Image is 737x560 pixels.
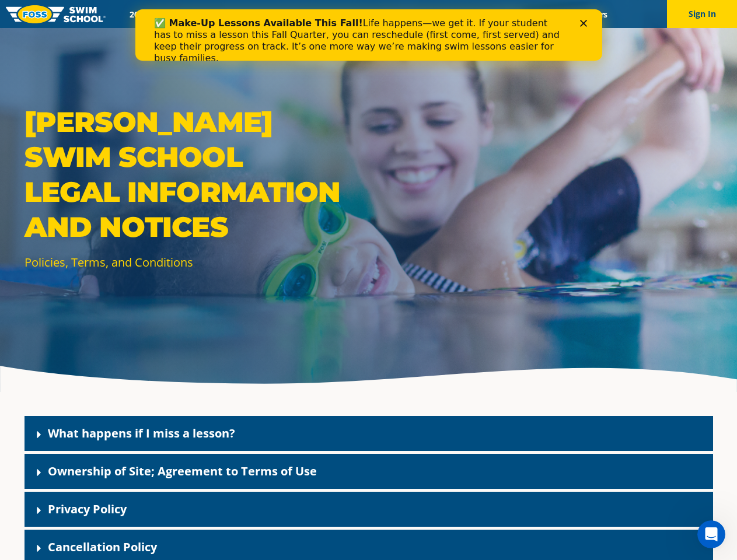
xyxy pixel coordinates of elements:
[532,9,569,20] a: Blog
[25,492,713,527] div: Privacy Policy
[120,9,193,20] a: 2025 Calendar
[6,5,106,23] img: FOSS Swim School Logo
[25,254,363,271] p: Policies, Terms, and Conditions
[193,9,242,20] a: Schools
[697,520,725,548] iframe: Intercom live chat
[445,10,456,17] div: Close
[409,9,533,20] a: Swim Like [PERSON_NAME]
[19,8,429,55] div: Life happens—we get it. If your student has to miss a lesson this Fall Quarter, you can reschedul...
[242,9,344,20] a: Swim Path® Program
[135,9,602,61] iframe: Intercom live chat banner
[19,8,228,19] b: ✅ Make-Up Lessons Available This Fall!
[25,416,713,451] div: What happens if I miss a lesson?
[48,463,317,479] a: Ownership of Site; Agreement to Terms of Use
[48,425,235,441] a: What happens if I miss a lesson?
[48,539,157,555] a: Cancellation Policy
[25,454,713,489] div: Ownership of Site; Agreement to Terms of Use
[48,501,127,517] a: Privacy Policy
[344,9,409,20] a: About FOSS
[25,104,363,244] p: [PERSON_NAME] Swim School Legal Information and Notices
[569,9,617,20] a: Careers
